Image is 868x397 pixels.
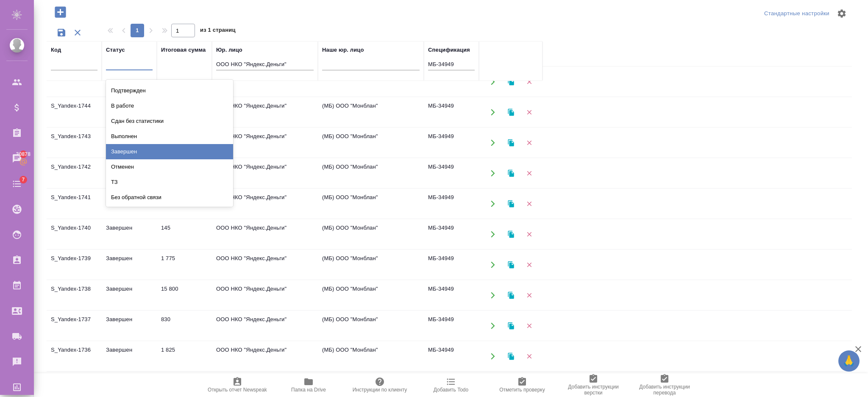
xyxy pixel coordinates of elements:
[520,286,538,304] button: Удалить
[502,103,520,121] button: Клонировать
[212,128,318,158] td: ООО НКО "Яндекс.Деньги"
[318,158,424,188] td: (МБ) ООО "Монблан"
[502,256,520,273] button: Клонировать
[102,97,157,127] td: Завершен
[424,311,479,341] td: МБ-34949
[47,158,102,188] td: S_Yandex-1742
[102,67,157,97] td: Завершен
[558,373,629,397] button: Добавить инструкции верстки
[424,189,479,219] td: МБ-34949
[273,373,344,397] button: Папка на Drive
[499,387,545,393] span: Отметить проверку
[157,219,212,249] td: 145
[762,7,832,20] div: split button
[424,97,479,127] td: МБ-34949
[318,189,424,219] td: (МБ) ООО "Монблан"
[487,373,558,397] button: Отметить проверку
[842,352,856,370] span: 🙏
[102,189,157,219] td: Завершен
[484,103,501,121] button: Открыть
[106,159,233,175] div: Отменен
[102,158,157,188] td: Завершен
[424,219,479,249] td: МБ-34949
[434,387,468,393] span: Добавить Todo
[47,280,102,310] td: S_Yandex-1738
[428,46,470,54] div: Спецификация
[102,250,157,280] td: Завершен
[212,158,318,188] td: ООО НКО "Яндекс.Деньги"
[318,219,424,249] td: (МБ) ООО "Монблан"
[502,286,520,304] button: Клонировать
[838,350,860,372] button: 🙏
[53,25,70,41] button: Сохранить фильтры
[212,250,318,280] td: ООО НКО "Яндекс.Деньги"
[502,225,520,243] button: Клонировать
[212,97,318,127] td: ООО НКО "Яндекс.Деньги"
[212,341,318,371] td: ООО НКО "Яндекс.Деньги"
[212,67,318,97] td: ООО НКО "Яндекс.Деньги"
[291,387,326,393] span: Папка на Drive
[502,164,520,182] button: Клонировать
[353,387,407,393] span: Инструкции по клиенту
[484,225,501,243] button: Открыть
[634,384,695,396] span: Добавить инструкции перевода
[102,219,157,249] td: Завершен
[424,128,479,158] td: МБ-34949
[415,373,487,397] button: Добавить Todo
[484,286,501,304] button: Открыть
[502,195,520,212] button: Клонировать
[106,190,233,205] div: Без обратной связи
[318,280,424,310] td: (МБ) ООО "Монблан"
[424,158,479,188] td: МБ-34949
[484,347,501,365] button: Открыть
[106,114,233,129] div: Сдан без статистики
[484,73,501,90] button: Открыть
[102,311,157,341] td: Завершен
[502,134,520,151] button: Клонировать
[161,46,206,54] div: Итоговая сумма
[106,175,233,190] div: ТЗ
[102,128,157,158] td: Завершен
[202,373,273,397] button: Открыть отчет Newspeak
[484,164,501,182] button: Открыть
[106,46,125,54] div: Статус
[424,250,479,280] td: МБ-34949
[484,195,501,212] button: Открыть
[17,175,30,184] span: 7
[424,67,479,97] td: МБ-34949
[484,134,501,151] button: Открыть
[49,3,72,21] button: Добавить проект
[47,189,102,219] td: S_Yandex-1741
[502,347,520,365] button: Клонировать
[212,311,318,341] td: ООО НКО "Яндекс.Деньги"
[157,280,212,310] td: 15 800
[520,317,538,334] button: Удалить
[47,219,102,249] td: S_Yandex-1740
[2,148,32,169] a: 30878
[102,280,157,310] td: Завершен
[318,341,424,371] td: (МБ) ООО "Монблан"
[11,150,36,158] span: 30878
[344,373,415,397] button: Инструкции по клиенту
[212,189,318,219] td: ООО НКО "Яндекс.Деньги"
[520,195,538,212] button: Удалить
[520,164,538,182] button: Удалить
[47,97,102,127] td: S_Yandex-1744
[318,97,424,127] td: (МБ) ООО "Монблан"
[484,317,501,334] button: Открыть
[47,341,102,371] td: S_Yandex-1736
[106,144,233,159] div: Завершен
[520,256,538,273] button: Удалить
[520,347,538,365] button: Удалить
[157,311,212,341] td: 830
[520,103,538,121] button: Удалить
[502,317,520,334] button: Клонировать
[520,73,538,90] button: Удалить
[47,128,102,158] td: S_Yandex-1743
[200,25,236,37] span: из 1 страниц
[157,341,212,371] td: 1 825
[212,219,318,249] td: ООО НКО "Яндекс.Деньги"
[318,250,424,280] td: (МБ) ООО "Монблан"
[216,46,242,54] div: Юр. лицо
[484,256,501,273] button: Открыть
